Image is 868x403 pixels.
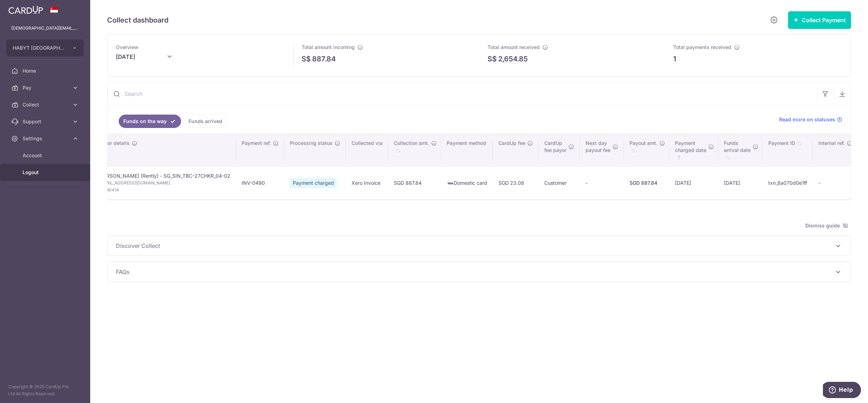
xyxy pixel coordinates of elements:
[813,134,861,166] th: Internal ref.
[119,115,181,128] a: Funds on the way
[116,242,834,250] span: Discover Collect
[724,140,751,154] span: Funds arrival date
[441,166,493,199] td: Domestic card
[539,134,580,166] th: CardUpfee payor
[312,54,336,64] p: 887.84
[6,39,84,56] button: HABYT [GEOGRAPHIC_DATA] ONE PTE. LTD.
[23,67,69,74] span: Home
[488,44,540,50] span: Total amount received
[580,166,624,199] td: -
[630,140,657,147] span: Payout amt.
[447,180,454,187] img: visa-sm-192604c4577d2d35970c8ed26b86981c2741ebd56154ab54ad91a526f0f24972.png
[107,83,817,105] input: Search
[23,118,69,125] span: Support
[544,140,566,154] span: CardUp fee payor
[23,101,69,108] span: Collect
[116,268,842,276] p: FAQs
[763,134,813,166] th: Payment ID: activate to sort column ascending
[8,6,43,14] img: CardUp
[23,84,69,91] span: Pay
[779,116,835,123] span: Read more on statuses
[585,140,610,154] span: Next day payout fee
[674,54,676,64] p: 1
[99,140,130,147] span: Payor details
[388,134,441,166] th: Collection amt. : activate to sort column ascending
[236,166,284,199] td: INV-0490
[805,221,848,230] span: Dismiss guide
[302,44,355,50] span: Total amount incoming
[99,179,230,187] span: [EMAIL_ADDRESS][DOMAIN_NAME]
[236,134,284,166] th: Payment ref.
[763,166,813,199] td: txn_6a070d0e1ff
[242,140,271,147] span: Payment ref.
[346,134,388,166] th: Collected via
[302,54,311,64] span: S$
[11,25,79,32] p: [DEMOGRAPHIC_DATA][EMAIL_ADDRESS][DOMAIN_NAME]
[116,44,138,50] span: Overview
[788,11,851,29] button: Collect Payment
[818,140,845,147] span: Internal ref.
[630,179,664,187] div: SGD 887.84
[669,166,718,199] td: [DATE]
[488,54,497,64] span: S$
[388,166,441,199] td: SGD 887.84
[99,187,230,194] span: 90690414
[23,135,69,142] span: Settings
[674,44,732,50] span: Total payments received
[284,134,346,166] th: Processing status
[346,166,388,199] td: Xero Invoice
[718,134,763,166] th: Fundsarrival date : activate to sort column ascending
[13,44,65,51] span: HABYT [GEOGRAPHIC_DATA] ONE PTE. LTD.
[23,152,69,159] span: Account
[779,116,842,123] a: Read more on statuses
[498,54,528,64] p: 2,654.85
[539,166,580,199] td: Customer
[394,140,429,147] span: Collection amt.
[675,140,706,154] span: Payment charged date
[669,134,718,166] th: Paymentcharged date : activate to sort column ascending
[493,166,539,199] td: SGD 23.08
[823,382,861,399] iframe: Opens a widget where you can find more information
[580,134,624,166] th: Next daypayout fee
[107,14,168,26] h5: Collect dashboard
[184,115,227,128] a: Funds arrived
[93,134,236,166] th: Payor details
[493,134,539,166] th: CardUp fee
[498,140,525,147] span: CardUp fee
[23,169,69,176] span: Logout
[16,5,30,11] span: Help
[116,268,834,276] span: FAQs
[441,134,493,166] th: Payment method
[624,134,669,166] th: Payout amt. : activate to sort column ascending
[718,166,763,199] td: [DATE]
[813,166,861,199] td: -
[93,166,236,199] td: [PERSON_NAME] (Rently) - SG_SIN_TBC-27CHKR_04-02
[290,140,333,147] span: Processing status
[116,242,842,250] p: Discover Collect
[290,178,337,188] span: Payment charged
